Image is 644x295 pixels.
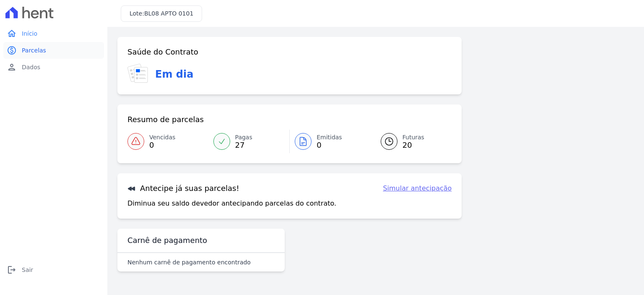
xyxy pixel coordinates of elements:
span: BL08 APTO 0101 [144,10,193,17]
span: Parcelas [22,46,46,55]
span: 20 [402,142,424,149]
span: Pagas [235,133,252,142]
a: logoutSair [3,261,104,278]
a: Futuras 20 [371,130,452,153]
a: homeInício [3,25,104,42]
i: person [7,62,17,72]
h3: Saúde do Contrato [127,47,198,57]
a: paidParcelas [3,42,104,59]
span: Dados [22,63,40,71]
i: home [7,29,17,39]
a: Emitidas 0 [290,130,371,153]
span: Emitidas [317,133,342,142]
span: 0 [317,142,342,149]
a: Pagas 27 [208,130,290,153]
h3: Lote: [130,9,193,18]
span: Início [22,29,37,38]
span: Sair [22,266,33,274]
a: personDados [3,59,104,76]
p: Diminua seu saldo devedor antecipando parcelas do contrato. [127,198,336,209]
h3: Carnê de pagamento [127,235,207,245]
h3: Em dia [155,67,193,82]
p: Nenhum carnê de pagamento encontrado [127,258,251,266]
a: Simular antecipação [383,183,452,193]
i: paid [7,45,17,55]
span: Futuras [402,133,424,142]
h3: Antecipe já suas parcelas! [127,183,239,193]
span: Vencidas [149,133,175,142]
span: 27 [235,142,252,149]
h3: Resumo de parcelas [127,115,204,125]
i: logout [7,265,17,275]
span: 0 [149,142,175,149]
a: Vencidas 0 [127,130,208,153]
